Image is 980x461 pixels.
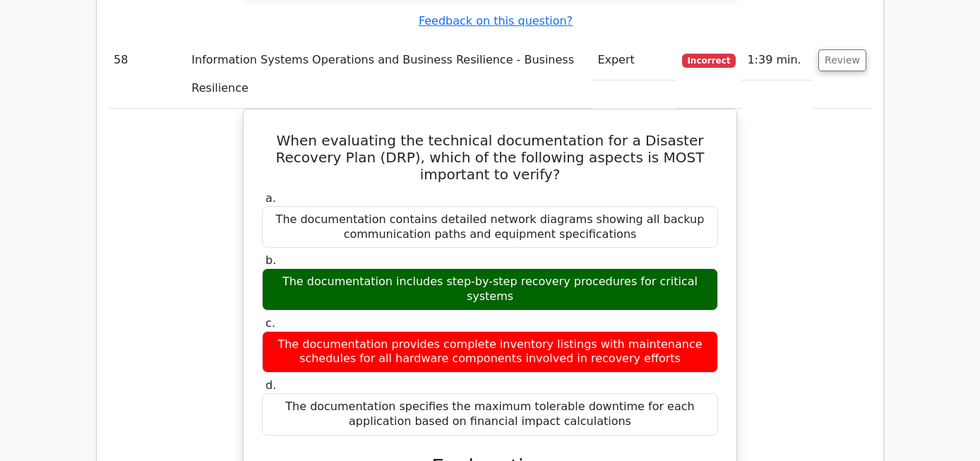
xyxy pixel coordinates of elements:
div: The documentation provides complete inventory listings with maintenance schedules for all hardwar... [262,331,718,373]
td: Information Systems Operations and Business Resilience - Business Resilience [186,40,592,109]
div: The documentation contains detailed network diagrams showing all backup communication paths and e... [262,206,718,249]
td: 1:39 min. [741,40,813,80]
span: b. [265,253,276,267]
div: The documentation includes step-by-step recovery procedures for critical systems [262,268,718,311]
a: Feedback on this question? [419,14,573,28]
div: The documentation specifies the maximum tolerable downtime for each application based on financia... [262,393,718,436]
button: Review [818,49,866,71]
td: 58 [108,40,186,109]
span: Incorrect [682,54,736,68]
h5: When evaluating the technical documentation for a Disaster Recovery Plan (DRP), which of the foll... [261,132,719,183]
td: Expert [592,40,676,80]
span: c. [265,316,275,330]
span: a. [265,191,276,205]
span: d. [265,378,276,392]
